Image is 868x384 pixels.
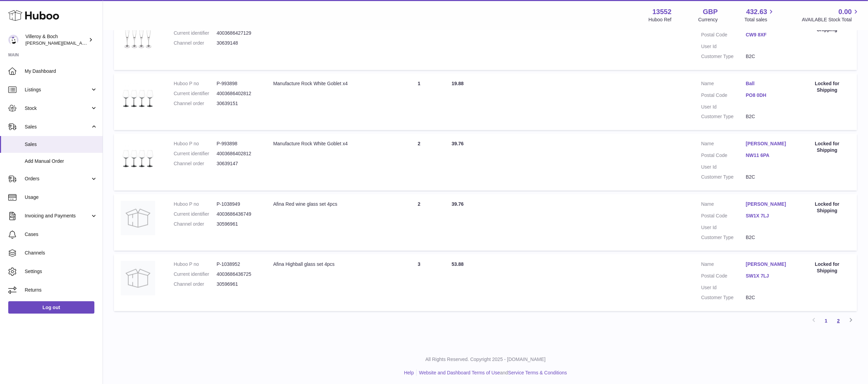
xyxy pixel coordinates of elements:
[174,261,217,268] dt: Huboo P no
[121,261,155,295] img: no-photo.jpg
[701,104,746,110] dt: User Id
[217,271,259,278] dd: 4003686436725
[174,30,217,36] dt: Current identifier
[804,261,850,274] div: Locked for Shipping
[217,221,259,227] dd: 30596961
[701,32,746,40] dt: Postal Code
[746,92,790,99] a: PO8 0DH
[802,16,860,23] span: AVAILABLE Stock Total
[121,20,155,54] img: 135521721912497.jpg
[746,234,790,241] dd: B2C
[25,40,174,46] span: [PERSON_NAME][EMAIL_ADDRESS][PERSON_NAME][DOMAIN_NAME]
[25,87,90,93] span: Listings
[8,35,19,45] img: trombetta.geri@villeroy-boch.com
[652,7,672,16] strong: 13552
[701,201,746,209] dt: Name
[744,16,775,23] span: Total sales
[217,281,259,287] dd: 30596961
[701,113,746,120] dt: Customer Type
[217,150,259,157] dd: 4003686402812
[820,315,832,327] a: 1
[25,158,97,165] span: Add Manual Order
[217,261,259,268] dd: P-1038952
[393,74,445,131] td: 1
[701,273,746,281] dt: Postal Code
[174,150,217,157] dt: Current identifier
[804,80,850,93] div: Locked for Shipping
[419,370,500,375] a: Website and Dashboard Terms of Use
[701,284,746,291] dt: User Id
[217,40,259,46] dd: 30639148
[217,140,259,147] dd: P-993898
[217,100,259,107] dd: 30639151
[273,261,386,268] div: Afina Highball glass set 4pcs
[174,80,217,87] dt: Huboo P no
[701,140,746,149] dt: Name
[25,268,97,275] span: Settings
[649,16,672,23] div: Huboo Ref
[217,80,259,87] dd: P-993898
[273,80,386,87] div: Manufacture Rock White Goblet x4
[217,90,259,97] dd: 4003686402812
[217,30,259,36] dd: 4003686427129
[174,221,217,227] dt: Channel order
[701,164,746,170] dt: User Id
[404,370,414,375] a: Help
[217,160,259,167] dd: 30639147
[174,140,217,147] dt: Huboo P no
[174,281,217,287] dt: Channel order
[746,53,790,60] dd: B2C
[174,40,217,46] dt: Channel order
[746,80,790,87] a: Ball
[8,301,94,314] a: Log out
[393,194,445,251] td: 2
[417,370,567,376] li: and
[25,287,97,293] span: Returns
[25,194,97,201] span: Usage
[174,211,217,217] dt: Current identifier
[746,201,790,207] a: [PERSON_NAME]
[25,105,90,112] span: Stock
[832,315,845,327] a: 2
[701,152,746,160] dt: Postal Code
[701,261,746,269] dt: Name
[174,90,217,97] dt: Current identifier
[393,134,445,191] td: 2
[802,7,860,23] a: 0.00 AVAILABLE Stock Total
[174,271,217,278] dt: Current identifier
[804,140,850,154] div: Locked for Shipping
[452,81,464,86] span: 19.88
[698,16,718,23] div: Currency
[701,294,746,301] dt: Customer Type
[701,174,746,180] dt: Customer Type
[25,124,90,130] span: Sales
[508,370,567,375] a: Service Terms & Conditions
[217,211,259,217] dd: 4003686436749
[121,80,155,115] img: 135521721910932.jpg
[174,160,217,167] dt: Channel order
[746,213,790,219] a: SW1X 7LJ
[121,140,155,175] img: 135521721910932.jpg
[25,176,90,182] span: Orders
[25,250,97,256] span: Channels
[452,141,464,146] span: 39.76
[746,152,790,159] a: NW11 6PA
[393,254,445,311] td: 3
[701,43,746,50] dt: User Id
[452,201,464,207] span: 39.76
[25,33,87,46] div: Villeroy & Boch
[746,140,790,147] a: [PERSON_NAME]
[804,201,850,214] div: Locked for Shipping
[746,32,790,38] a: CW9 8XF
[746,294,790,301] dd: B2C
[25,213,90,219] span: Invoicing and Payments
[452,261,464,267] span: 53.88
[174,201,217,207] dt: Huboo P no
[701,213,746,221] dt: Postal Code
[108,356,863,363] p: All Rights Reserved. Copyright 2025 - [DOMAIN_NAME]
[701,92,746,100] dt: Postal Code
[174,100,217,107] dt: Channel order
[701,234,746,241] dt: Customer Type
[746,7,767,16] span: 432.63
[838,7,852,16] span: 0.00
